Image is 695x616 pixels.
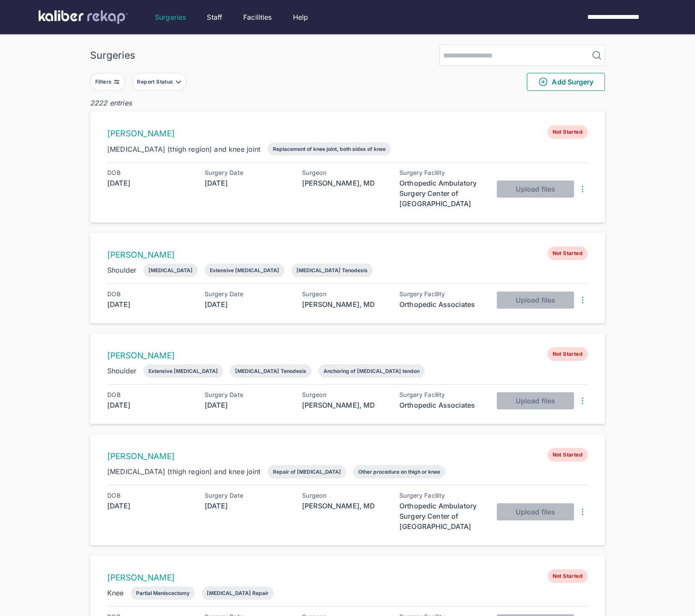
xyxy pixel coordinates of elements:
div: Report Status [137,78,175,85]
div: Orthopedic Ambulatory Surgery Center of [GEOGRAPHIC_DATA] [399,178,485,209]
div: Partial Meniscectomy [136,590,190,596]
div: Anchoring of [MEDICAL_DATA] tendon [323,368,420,374]
div: Orthopedic Associates [399,400,485,410]
div: [MEDICAL_DATA] (thigh region) and knee joint [107,466,261,477]
span: Upload files [516,185,555,193]
div: [MEDICAL_DATA] Tenodesis [296,267,368,273]
div: Surgery Facility [399,291,485,297]
div: DOB [107,492,193,499]
div: [MEDICAL_DATA] Repair [207,590,269,596]
button: Upload files [497,503,574,520]
span: Not Started [547,569,588,583]
img: filter-caret-down-grey.b3560631.svg [175,78,182,85]
img: DotsThreeVertical.31cb0eda.svg [577,295,588,305]
div: Shoulder [107,265,136,275]
span: Not Started [547,246,588,260]
span: Not Started [547,347,588,361]
div: [DATE] [107,178,193,188]
a: Help [293,12,308,22]
button: Filters [90,73,125,91]
a: [PERSON_NAME] [107,129,175,138]
div: Surgeon [302,169,388,176]
div: [PERSON_NAME], MD [302,178,388,188]
div: Other procedure on thigh or knee [358,469,440,475]
img: PlusCircleGreen.5fd88d77.svg [538,77,548,87]
span: Add Surgery [538,77,593,87]
div: Extensive [MEDICAL_DATA] [210,267,279,273]
div: [PERSON_NAME], MD [302,299,388,310]
div: [MEDICAL_DATA] (thigh region) and knee joint [107,144,261,154]
div: Filters [95,78,114,85]
div: [PERSON_NAME], MD [302,400,388,410]
span: Upload files [516,397,555,405]
div: DOB [107,291,193,297]
button: Report Status [132,73,187,91]
div: Surgeon [302,492,388,499]
img: MagnifyingGlass.1dc66aab.svg [592,50,602,60]
a: [PERSON_NAME] [107,573,175,583]
div: Surgery Facility [399,169,485,176]
div: Surgery Date [205,492,290,499]
span: Not Started [547,125,588,139]
div: Surgery Date [205,291,290,297]
a: [PERSON_NAME] [107,451,175,461]
button: Upload files [497,180,574,198]
div: Surgery Date [205,391,290,398]
div: Shoulder [107,366,136,376]
div: DOB [107,391,193,398]
div: [DATE] [205,178,290,188]
div: Surgeon [302,391,388,398]
div: DOB [107,169,193,176]
button: Upload files [497,392,574,409]
div: [DATE] [107,299,193,310]
a: Facilities [243,12,272,22]
button: Add Surgery [527,73,605,91]
div: Extensive [MEDICAL_DATA] [148,368,218,374]
div: Surgery Facility [399,492,485,499]
div: Repair of [MEDICAL_DATA] [273,469,341,475]
div: [MEDICAL_DATA] Tenodesis [235,368,306,374]
a: Staff [207,12,222,22]
a: [PERSON_NAME] [107,351,175,361]
img: DotsThreeVertical.31cb0eda.svg [577,507,588,517]
div: Surgery Facility [399,391,485,398]
div: Surgeon [302,291,388,297]
div: Surgeries [90,49,135,61]
div: [DATE] [205,299,290,310]
div: Orthopedic Ambulatory Surgery Center of [GEOGRAPHIC_DATA] [399,501,485,532]
div: Knee [107,588,124,598]
div: Orthopedic Associates [399,299,485,310]
a: [PERSON_NAME] [107,250,175,260]
img: faders-horizontal-grey.d550dbda.svg [113,78,120,85]
div: Replacement of knee joint, both sides of knee [273,146,386,152]
div: Surgery Date [205,169,290,176]
div: [PERSON_NAME], MD [302,501,388,511]
img: DotsThreeVertical.31cb0eda.svg [577,396,588,406]
div: 2222 entries [90,98,605,108]
div: [DATE] [107,400,193,410]
img: kaliber labs logo [39,10,128,24]
span: Upload files [516,508,555,516]
img: DotsThreeVertical.31cb0eda.svg [577,184,588,194]
button: Upload files [497,291,574,309]
div: [MEDICAL_DATA] [148,267,193,273]
a: Surgeries [155,12,186,22]
div: [DATE] [205,501,290,511]
div: [DATE] [107,501,193,511]
div: [DATE] [205,400,290,410]
span: Not Started [547,448,588,462]
span: Upload files [516,296,555,304]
